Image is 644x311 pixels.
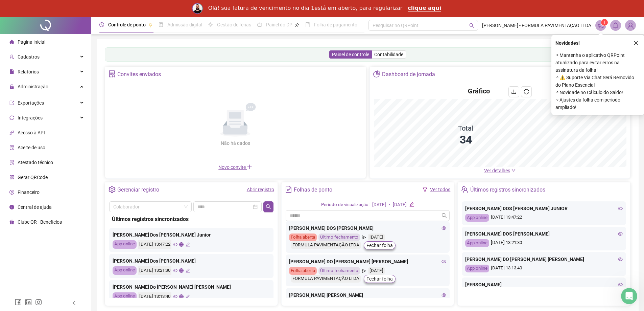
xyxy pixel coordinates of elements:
[18,130,45,135] span: Acesso à API
[9,145,14,150] span: audit
[173,242,177,247] span: eye
[257,22,262,27] span: dashboard
[465,265,489,272] div: App online
[618,206,623,211] span: eye
[138,266,171,275] div: [DATE] 13:21:30
[430,187,450,192] a: Ver todos
[618,282,623,287] span: eye
[314,22,357,27] span: Folha de pagamento
[291,241,361,249] div: FORMULA PAVIMENTAÇÃO LTDA
[18,190,40,195] span: Financeiro
[374,52,403,57] span: Contabilidade
[465,214,623,222] div: [DATE] 13:47:22
[408,5,441,12] a: clique aqui
[305,22,310,27] span: book
[318,267,360,275] div: Último fechamento
[18,39,45,45] span: Página inicial
[179,268,184,273] span: global
[511,168,516,173] span: down
[362,267,366,275] span: send
[461,186,468,193] span: team
[148,23,152,27] span: pushpin
[9,69,14,74] span: file
[18,69,39,74] span: Relatórios
[603,20,606,25] span: 1
[9,175,14,180] span: qrcode
[204,139,266,147] div: Não há dados
[18,145,45,150] span: Aceite de uso
[247,187,274,192] a: Abrir registro
[368,234,385,241] div: [DATE]
[364,241,396,249] button: Fechar folha
[9,160,14,165] span: solution
[555,39,580,47] span: Novidades !
[167,22,202,27] span: Admissão digital
[9,54,14,59] span: user-add
[484,168,510,173] span: Ver detalhes
[266,22,292,27] span: Painel do DP
[442,213,447,218] span: search
[393,201,407,208] div: [DATE]
[9,220,14,224] span: gift
[289,267,317,275] div: Folha aberta
[442,293,446,297] span: eye
[112,215,271,223] div: Últimos registros sincronizados
[295,23,299,27] span: pushpin
[208,5,403,12] div: Olá! sua fatura de vencimento no dia 1está em aberto, para regularizar
[469,23,474,28] span: search
[117,184,159,196] div: Gerenciar registro
[465,205,623,212] div: [PERSON_NAME] DOS [PERSON_NAME] JUNIOR
[192,3,203,14] img: Profile image for Rodolfo
[482,22,591,29] span: [PERSON_NAME] - FORMULA PAVIMENTAÇÃO LTDA
[18,84,48,89] span: Administração
[99,22,104,27] span: clock-circle
[382,69,435,80] div: Dashboard de jornada
[555,96,640,111] span: ⚬ Ajustes da folha com período ampliado!
[108,22,146,27] span: Controle de ponto
[113,257,270,265] div: [PERSON_NAME] Dos [PERSON_NAME]
[173,294,177,299] span: eye
[186,242,190,247] span: edit
[9,40,14,44] span: home
[362,234,366,241] span: send
[9,101,14,105] span: export
[484,168,516,173] a: Ver detalhes down
[366,242,393,249] span: Fechar folha
[465,214,489,222] div: App online
[186,268,190,273] span: edit
[364,275,396,283] button: Fechar folha
[25,299,32,306] span: linkedin
[511,89,517,94] span: download
[368,267,385,275] div: [DATE]
[442,226,446,230] span: eye
[291,275,361,283] div: FORMULA PAVIMENTAÇÃO LTDA
[138,240,171,249] div: [DATE] 13:47:22
[18,175,48,180] span: Gerar QRCode
[366,275,393,283] span: Fechar folha
[465,256,623,263] div: [PERSON_NAME] DO [PERSON_NAME] [PERSON_NAME]
[117,69,161,80] div: Convites enviados
[373,70,380,77] span: pie-chart
[9,190,14,195] span: dollar
[470,184,545,196] div: Últimos registros sincronizados
[109,70,116,77] span: solution
[173,268,177,273] span: eye
[618,231,623,236] span: eye
[294,184,332,196] div: Folhas de ponto
[138,292,171,301] div: [DATE] 13:13:40
[18,219,62,225] span: Clube QR - Beneficios
[465,281,623,288] div: [PERSON_NAME]
[613,22,619,28] span: bell
[113,292,137,301] div: App online
[321,201,369,208] div: Período de visualização:
[113,231,270,239] div: [PERSON_NAME] Dos [PERSON_NAME] Junior
[524,89,529,94] span: reload
[555,51,640,74] span: ⚬ Mantenha o aplicativo QRPoint atualizado para evitar erros na assinatura da folha!
[332,52,369,57] span: Painel de controle
[389,201,390,208] div: -
[247,164,252,170] span: plus
[15,299,22,306] span: facebook
[634,41,638,45] span: close
[208,22,213,27] span: sun
[18,204,52,210] span: Central de ajuda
